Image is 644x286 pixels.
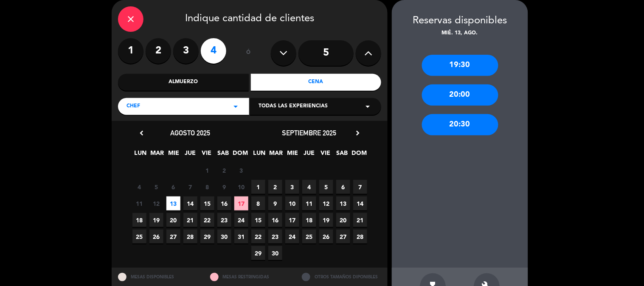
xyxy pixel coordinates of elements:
div: MESAS DISPONIBLES [112,268,204,286]
span: 20 [336,213,350,227]
span: DOM [233,148,247,162]
span: SAB [335,148,349,162]
span: 31 [234,230,248,244]
span: 2 [217,163,231,177]
span: SAB [217,148,231,162]
span: 9 [268,196,282,210]
span: 18 [132,213,146,227]
span: septiembre 2025 [282,129,336,137]
span: 22 [251,230,265,244]
div: Reservas disponibles [392,13,528,29]
span: VIE [200,148,214,162]
span: 30 [217,230,231,244]
span: 15 [251,213,265,227]
div: Indique cantidad de clientes [118,6,381,32]
span: 4 [302,180,316,194]
i: arrow_drop_down [231,101,241,112]
span: 14 [183,196,197,210]
div: OTROS TAMAÑOS DIPONIBLES [295,268,388,286]
span: LUN [253,148,267,162]
span: 12 [149,196,163,210]
div: Almuerzo [118,74,249,91]
span: 6 [166,180,180,194]
span: 15 [200,196,214,210]
span: 2 [268,180,282,194]
span: MIE [286,148,300,162]
span: 21 [353,213,367,227]
span: DOM [352,148,366,162]
span: 11 [302,196,316,210]
span: 26 [319,230,333,244]
span: 28 [183,230,197,244]
span: 17 [285,213,299,227]
span: 5 [319,180,333,194]
span: 24 [285,230,299,244]
span: Todas las experiencias [259,102,328,111]
span: JUE [183,148,197,162]
span: 17 [234,196,248,210]
span: 6 [336,180,350,194]
span: 28 [353,230,367,244]
div: 20:30 [422,114,498,135]
span: agosto 2025 [170,129,210,137]
span: 23 [268,230,282,244]
span: 27 [336,230,350,244]
label: 2 [146,38,171,64]
div: 20:00 [422,84,498,106]
i: arrow_drop_down [363,101,373,112]
span: 21 [183,213,197,227]
span: 25 [302,230,316,244]
i: chevron_left [137,129,146,137]
span: 9 [217,180,231,194]
span: 13 [336,196,350,210]
span: 10 [285,196,299,210]
span: 24 [234,213,248,227]
span: 29 [200,230,214,244]
span: 1 [251,180,265,194]
label: 4 [201,38,226,64]
span: LUN [134,148,148,162]
span: 13 [166,196,180,210]
label: 1 [118,38,143,64]
span: 3 [285,180,299,194]
span: 12 [319,196,333,210]
span: 27 [166,230,180,244]
span: 29 [251,246,265,260]
div: mié. 13, ago. [392,29,528,38]
div: ó [235,38,262,68]
span: 8 [200,180,214,194]
span: 19 [319,213,333,227]
div: MESAS RESTRINGIDAS [204,268,296,286]
span: Chef [127,102,140,111]
span: 19 [149,213,163,227]
span: 8 [251,196,265,210]
i: chevron_right [353,129,362,137]
span: 23 [217,213,231,227]
span: MAR [269,148,283,162]
span: 22 [200,213,214,227]
span: VIE [319,148,333,162]
div: 19:30 [422,55,498,76]
i: close [126,14,136,24]
span: 30 [268,246,282,260]
span: 1 [200,163,214,177]
span: MAR [150,148,164,162]
span: 26 [149,230,163,244]
span: 7 [183,180,197,194]
label: 3 [173,38,199,64]
span: 20 [166,213,180,227]
span: JUE [302,148,316,162]
span: 4 [132,180,146,194]
span: 16 [268,213,282,227]
span: 18 [302,213,316,227]
span: 16 [217,196,231,210]
span: 14 [353,196,367,210]
span: 10 [234,180,248,194]
span: MIE [167,148,181,162]
div: Cena [251,74,382,91]
span: 5 [149,180,163,194]
span: 11 [132,196,146,210]
span: 25 [132,230,146,244]
span: 7 [353,180,367,194]
span: 3 [234,163,248,177]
